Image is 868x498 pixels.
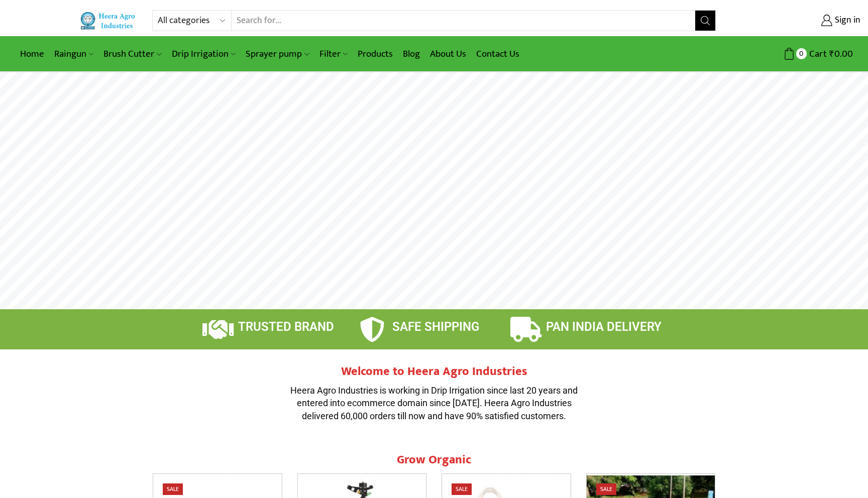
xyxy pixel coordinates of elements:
a: Contact Us [471,42,524,66]
span: 0 [796,48,807,59]
span: Sale [163,483,183,495]
button: Search button [695,11,715,31]
span: Sale [596,483,616,495]
span: Cart [807,47,827,61]
span: SAFE SHIPPING [392,320,479,334]
span: ₹ [829,46,834,62]
span: TRUSTED BRAND [238,320,334,334]
a: Home [15,42,49,66]
a: Sprayer pump [241,42,314,66]
span: Sign in [832,14,860,27]
a: Raingun [49,42,98,66]
a: Products [353,42,398,66]
span: PAN INDIA DELIVERY [546,320,662,334]
a: About Us [425,42,471,66]
span: Sale [452,483,472,495]
span: Grow Organic [397,450,471,470]
a: Brush Cutter [98,42,166,66]
a: Filter [314,42,353,66]
h2: Welcome to Heera Agro Industries [283,364,585,379]
a: Sign in [731,12,860,30]
input: Search for... [232,11,695,31]
a: Drip Irrigation [167,42,241,66]
p: Heera Agro Industries is working in Drip Irrigation since last 20 years and entered into ecommerc... [283,384,585,423]
a: Blog [398,42,425,66]
a: 0 Cart ₹0.00 [726,45,853,63]
bdi: 0.00 [829,46,853,62]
